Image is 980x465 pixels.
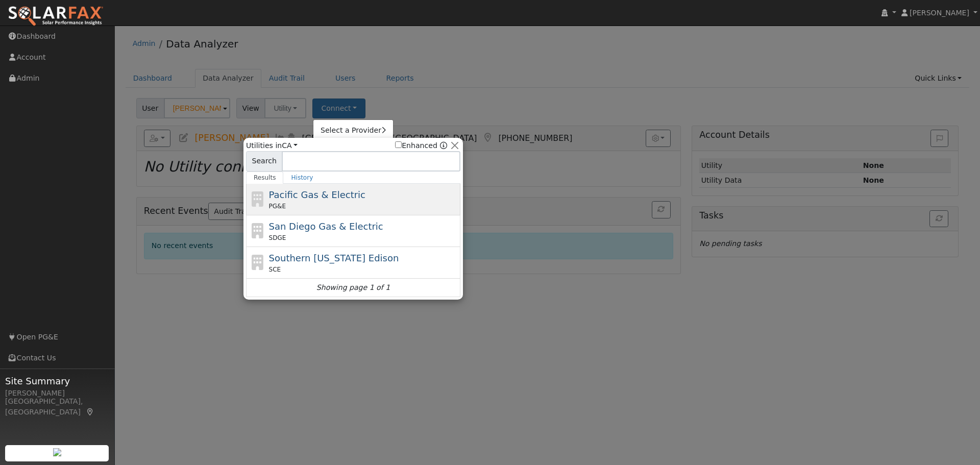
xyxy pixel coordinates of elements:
span: Southern [US_STATE] Edison [269,253,399,263]
label: Enhanced [395,140,437,151]
div: [PERSON_NAME] [5,388,109,399]
span: Show enhanced providers [395,140,447,151]
span: Utilities in [246,140,298,151]
span: Search [246,151,282,172]
span: Pacific Gas & Electric [269,189,365,200]
span: [PERSON_NAME] [910,9,969,17]
span: SDGE [269,233,286,242]
a: Results [246,172,284,184]
span: Site Summary [5,374,109,388]
img: retrieve [53,448,61,456]
img: SolarFax [8,6,104,27]
a: Enhanced Providers [440,141,447,150]
a: Select a Provider [313,124,393,138]
div: [GEOGRAPHIC_DATA], [GEOGRAPHIC_DATA] [5,396,109,418]
span: San Diego Gas & Electric [269,221,383,232]
input: Enhanced [395,141,402,148]
a: History [283,172,321,184]
i: Showing page 1 of 1 [316,282,390,293]
span: PG&E [269,202,286,211]
a: Map [86,408,95,416]
a: CA [282,141,298,150]
span: SCE [269,265,281,274]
